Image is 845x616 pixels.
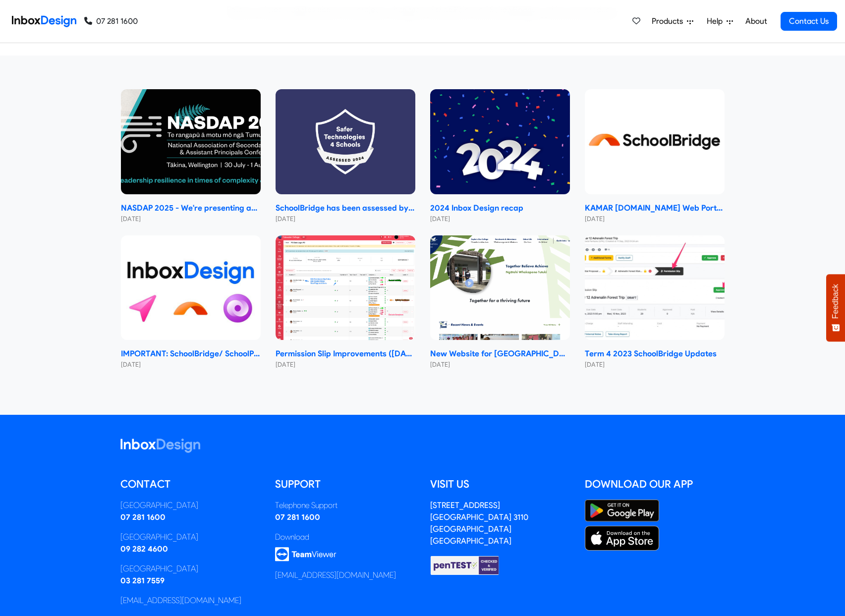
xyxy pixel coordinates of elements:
[742,11,770,31] a: About
[703,11,737,31] a: Help
[781,12,837,31] a: Contact Us
[585,89,725,224] a: KAMAR school.kiwi Web Portal 2024 Changeover KAMAR [DOMAIN_NAME] Web Portal 2024 Changeover [DATE]
[276,202,415,214] strong: SchoolBridge has been assessed by Safer Technologies 4 Schools (ST4S)
[430,235,570,340] img: New Website for Whangaparāoa College
[430,89,570,194] img: 2024 Inbox Design recap
[276,89,415,194] img: SchoolBridge has been assessed by Safer Technologies 4 Schools (ST4S)
[430,501,528,546] a: [STREET_ADDRESS][GEOGRAPHIC_DATA] 3110[GEOGRAPHIC_DATA][GEOGRAPHIC_DATA]
[120,500,261,511] div: [GEOGRAPHIC_DATA]
[120,512,166,522] a: 07 281 1600
[430,214,570,224] small: [DATE]
[430,501,528,546] address: [STREET_ADDRESS] [GEOGRAPHIC_DATA] 3110 [GEOGRAPHIC_DATA] [GEOGRAPHIC_DATA]
[430,202,570,214] strong: 2024 Inbox Design recap
[121,360,261,369] small: [DATE]
[120,563,261,575] div: [GEOGRAPHIC_DATA]
[275,570,396,580] a: [EMAIL_ADDRESS][DOMAIN_NAME]
[121,214,261,224] small: [DATE]
[430,560,500,569] a: Checked & Verified by penTEST
[430,235,570,370] a: New Website for Whangaparāoa College New Website for [GEOGRAPHIC_DATA] [DATE]
[585,500,659,522] img: Google Play Store
[276,235,415,370] a: Permission Slip Improvements (June 2024) Permission Slip Improvements ([DATE]) [DATE]
[121,348,261,360] strong: IMPORTANT: SchoolBridge/ SchoolPoint Data- Sharing Information- NEW 2024
[430,477,570,492] h5: Visit us
[120,531,261,543] div: [GEOGRAPHIC_DATA]
[430,348,570,360] strong: New Website for [GEOGRAPHIC_DATA]
[121,89,261,224] a: NASDAP 2025 - We're presenting about SchoolPoint and SchoolBridge NASDAP 2025 - We're presenting ...
[276,360,415,369] small: [DATE]
[430,360,570,369] small: [DATE]
[275,500,415,511] div: Telephone Support
[276,89,415,224] a: SchoolBridge has been assessed by Safer Technologies 4 Schools (ST4S) SchoolBridge has been asses...
[585,89,725,194] img: KAMAR school.kiwi Web Portal 2024 Changeover
[648,11,697,31] a: Products
[120,439,200,453] img: logo_inboxdesign_white.svg
[707,15,727,27] span: Help
[585,526,659,551] img: Apple App Store
[121,89,261,194] img: NASDAP 2025 - We're presenting about SchoolPoint and SchoolBridge
[120,544,168,554] a: 09 282 4600
[585,477,725,492] h5: Download our App
[831,284,840,319] span: Feedback
[275,512,320,522] a: 07 281 1600
[84,15,138,27] a: 07 281 1600
[275,547,337,561] img: logo_teamviewer.svg
[121,235,261,370] a: IMPORTANT: SchoolBridge/ SchoolPoint Data- Sharing Information- NEW 2024 IMPORTANT: SchoolBridge/...
[120,477,261,492] h5: Contact
[276,235,415,340] img: Permission Slip Improvements (June 2024)
[430,89,570,224] a: 2024 Inbox Design recap 2024 Inbox Design recap [DATE]
[276,348,415,360] strong: Permission Slip Improvements ([DATE])
[120,596,241,605] a: [EMAIL_ADDRESS][DOMAIN_NAME]
[585,202,725,214] strong: KAMAR [DOMAIN_NAME] Web Portal 2024 Changeover
[585,214,725,224] small: [DATE]
[585,348,725,360] strong: Term 4 2023 SchoolBridge Updates
[430,555,500,576] img: Checked & Verified by penTEST
[121,202,261,214] strong: NASDAP 2025 - We're presenting about SchoolPoint and SchoolBridge
[826,274,845,341] button: Feedback - Show survey
[585,235,725,340] img: Term 4 2023 SchoolBridge Updates
[275,477,415,492] h5: Support
[121,235,261,340] img: IMPORTANT: SchoolBridge/ SchoolPoint Data- Sharing Information- NEW 2024
[120,576,165,585] a: 03 281 7559
[275,531,415,543] div: Download
[276,214,415,224] small: [DATE]
[585,360,725,369] small: [DATE]
[585,235,725,370] a: Term 4 2023 SchoolBridge Updates Term 4 2023 SchoolBridge Updates [DATE]
[652,15,687,27] span: Products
